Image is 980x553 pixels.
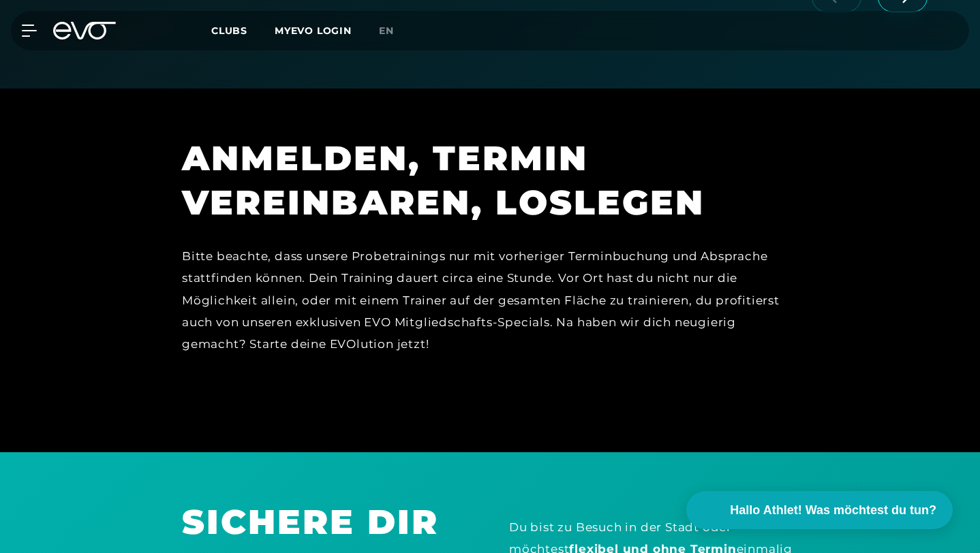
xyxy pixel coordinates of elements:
[686,491,953,529] button: Hallo Athlet! Was möchtest du tun?
[730,501,936,520] span: Hallo Athlet! Was möchtest du tun?
[275,25,352,37] a: MYEVO LOGIN
[379,25,394,37] span: en
[211,24,275,37] a: Clubs
[211,25,247,37] span: Clubs
[182,136,795,225] h1: ANMELDEN, TERMIN VEREINBAREN, LOSLEGEN
[182,245,795,377] div: Bitte beachte, dass unsere Probetrainings nur mit vorheriger Terminbuchung und Absprache stattfin...
[379,23,410,39] a: en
